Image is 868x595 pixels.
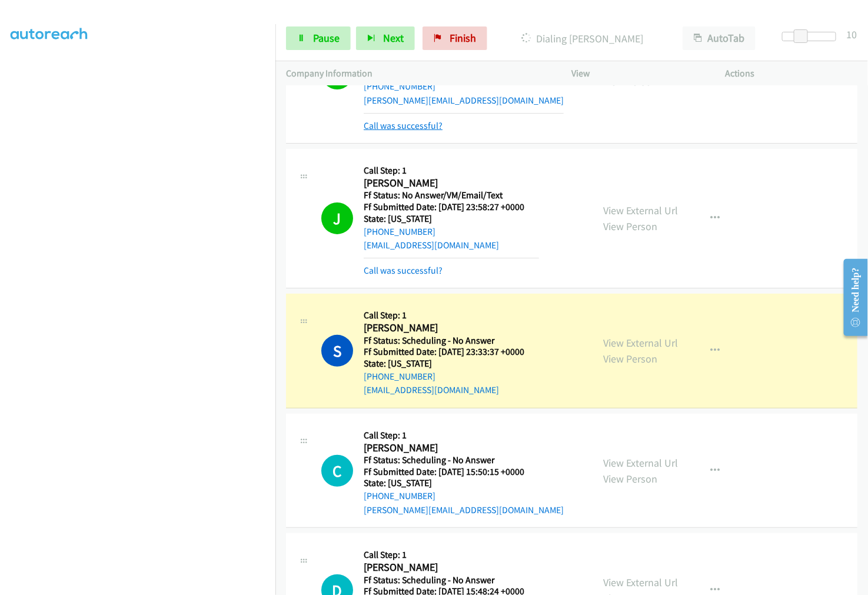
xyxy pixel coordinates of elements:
[364,477,564,489] h5: State: [US_STATE]
[364,490,435,501] a: [PHONE_NUMBER]
[364,265,443,276] a: Call was successful?
[313,31,340,45] span: Pause
[364,120,443,131] a: Call was successful?
[383,31,404,45] span: Next
[683,26,756,50] button: AutoTab
[364,240,499,251] a: [EMAIL_ADDRESS][DOMAIN_NAME]
[364,466,564,478] h5: Ff Submitted Date: [DATE] 15:50:15 +0000
[356,26,415,50] button: Next
[604,220,658,233] a: View Person
[725,67,857,81] p: Actions
[364,504,564,516] a: [PERSON_NAME][EMAIL_ADDRESS][DOMAIN_NAME]
[364,561,524,574] h2: [PERSON_NAME]
[364,165,539,177] h5: Call Step: 1
[604,456,679,470] a: View External Url
[364,574,524,586] h5: Ff Status: Scheduling - No Answer
[604,472,658,486] a: View Person
[364,384,499,395] a: [EMAIL_ADDRESS][DOMAIN_NAME]
[423,26,487,50] a: Finish
[364,95,564,106] a: [PERSON_NAME][EMAIL_ADDRESS][DOMAIN_NAME]
[321,455,353,487] h1: C
[321,455,353,487] div: The call is yet to be attempted
[11,34,275,593] iframe: Dialpad
[364,335,539,347] h5: Ff Status: Scheduling - No Answer
[286,26,351,50] a: Pause
[364,177,539,190] h2: [PERSON_NAME]
[604,576,679,589] a: View External Url
[321,335,353,367] h1: S
[364,81,435,92] a: [PHONE_NUMBER]
[364,321,539,335] h2: [PERSON_NAME]
[321,202,353,234] h1: J
[364,430,564,441] h5: Call Step: 1
[364,190,539,201] h5: Ff Status: No Answer/VM/Email/Text
[364,371,435,382] a: [PHONE_NUMBER]
[572,67,704,81] p: View
[364,441,564,455] h2: [PERSON_NAME]
[364,213,539,225] h5: State: [US_STATE]
[503,31,661,46] p: Dialing [PERSON_NAME]
[364,346,539,358] h5: Ff Submitted Date: [DATE] 23:33:37 +0000
[364,454,564,466] h5: Ff Status: Scheduling - No Answer
[450,31,476,45] span: Finish
[847,26,857,42] div: 10
[364,226,435,237] a: [PHONE_NUMBER]
[834,251,868,344] iframe: Resource Center
[604,352,658,365] a: View Person
[604,204,679,217] a: View External Url
[604,336,679,350] a: View External Url
[364,358,539,370] h5: State: [US_STATE]
[364,310,539,321] h5: Call Step: 1
[364,201,539,213] h5: Ff Submitted Date: [DATE] 23:58:27 +0000
[286,67,551,81] p: Company Information
[364,549,524,561] h5: Call Step: 1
